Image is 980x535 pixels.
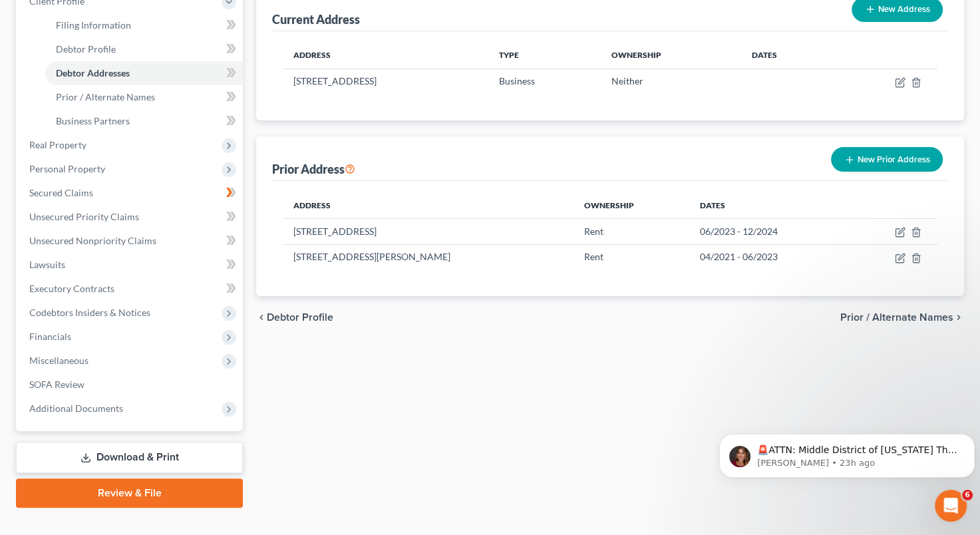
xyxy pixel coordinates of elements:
[45,13,243,37] a: Filing Information
[272,11,360,27] div: Current Address
[45,109,243,133] a: Business Partners
[272,161,355,177] div: Prior Address
[831,147,943,172] button: New Prior Address
[29,355,88,366] span: Miscellaneous
[56,91,155,102] span: Prior / Alternate Names
[488,69,601,94] td: Business
[689,219,851,244] td: 06/2023 - 12/2024
[29,259,65,270] span: Lawsuits
[283,69,488,94] td: [STREET_ADDRESS]
[283,219,573,244] td: [STREET_ADDRESS]
[19,373,243,397] a: SOFA Review
[256,312,333,323] button: chevron_left Debtor Profile
[283,244,573,269] td: [STREET_ADDRESS][PERSON_NAME]
[29,139,86,150] span: Real Property
[488,42,601,69] th: Type
[840,312,953,323] span: Prior / Alternate Names
[573,219,689,244] td: Rent
[573,192,689,218] th: Ownership
[45,61,243,85] a: Debtor Addresses
[29,283,114,294] span: Executory Contracts
[953,312,964,323] i: chevron_right
[29,307,150,318] span: Codebtors Insiders & Notices
[935,490,967,522] iframe: Intercom live chat
[45,85,243,109] a: Prior / Alternate Names
[19,205,243,229] a: Unsecured Priority Claims
[29,403,123,414] span: Additional Documents
[19,277,243,301] a: Executory Contracts
[267,312,333,323] span: Debtor Profile
[19,253,243,277] a: Lawsuits
[29,211,139,222] span: Unsecured Priority Claims
[16,478,243,508] a: Review & File
[689,192,851,218] th: Dates
[56,43,116,55] span: Debtor Profile
[29,379,84,390] span: SOFA Review
[29,163,105,174] span: Personal Property
[689,244,851,269] td: 04/2021 - 06/2023
[601,42,741,69] th: Ownership
[29,235,156,246] span: Unsecured Nonpriority Claims
[256,312,267,323] i: chevron_left
[840,312,964,323] button: Prior / Alternate Names chevron_right
[29,331,71,342] span: Financials
[29,187,93,198] span: Secured Claims
[714,406,980,499] iframe: Intercom notifications message
[56,115,130,126] span: Business Partners
[283,192,573,218] th: Address
[962,490,973,500] span: 6
[45,37,243,61] a: Debtor Profile
[601,69,741,94] td: Neither
[56,19,131,31] span: Filing Information
[19,181,243,205] a: Secured Claims
[283,42,488,69] th: Address
[16,442,243,473] a: Download & Print
[19,229,243,253] a: Unsecured Nonpriority Claims
[741,42,833,69] th: Dates
[573,244,689,269] td: Rent
[56,67,130,79] span: Debtor Addresses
